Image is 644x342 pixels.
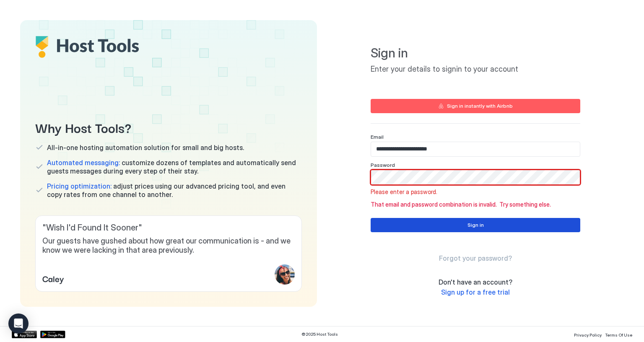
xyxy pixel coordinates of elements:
button: Sign in instantly with Airbnb [371,99,580,113]
a: Privacy Policy [574,330,602,339]
a: Terms Of Use [605,330,632,339]
input: Input Field [371,142,580,156]
span: That email and password combination is invalid. Try something else. [371,201,580,208]
span: Email [371,134,384,140]
span: Pricing optimization: [47,182,112,190]
span: " Wish I'd Found It Sooner " [42,223,295,233]
a: Forgot your password? [439,254,512,263]
div: profile [275,264,295,285]
a: Sign up for a free trial [441,288,510,297]
span: Enter your details to signin to your account [371,65,580,74]
span: Our guests have gushed about how great our communication is - and we know we were lacking in that... [42,236,295,255]
span: customize dozens of templates and automatically send guests messages during every step of their s... [47,158,302,175]
span: All-in-one hosting automation solution for small and big hosts. [47,143,244,152]
span: Password [371,162,395,168]
span: Please enter a password. [371,188,437,196]
div: Sign in instantly with Airbnb [447,102,513,110]
a: App Store [12,331,37,338]
span: Forgot your password? [439,254,512,262]
span: © 2025 Host Tools [301,332,338,337]
span: Terms Of Use [605,332,632,337]
span: Don't have an account? [439,278,512,286]
span: Caley [42,272,64,285]
a: Google Play Store [40,331,65,338]
input: Input Field [371,170,580,184]
span: Privacy Policy [574,332,602,337]
button: Sign in [371,218,580,232]
span: adjust prices using our advanced pricing tool, and even copy rates from one channel to another. [47,182,302,199]
span: Why Host Tools? [35,118,302,137]
span: Sign in [371,45,580,61]
span: Automated messaging: [47,158,120,167]
div: Sign in [467,221,484,229]
div: Open Intercom Messenger [8,313,29,334]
